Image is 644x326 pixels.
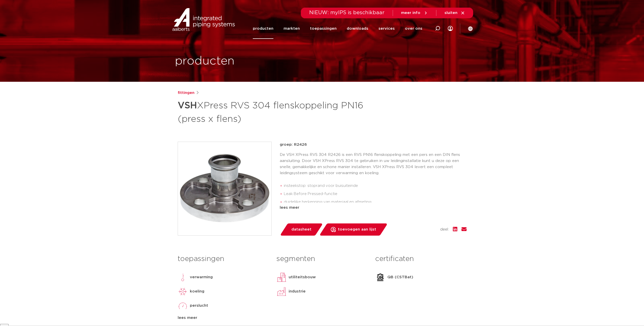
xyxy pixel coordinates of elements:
[310,18,337,39] a: toepassingen
[284,18,300,39] a: markten
[444,11,465,15] a: sluiten
[289,288,306,295] p: industrie
[401,11,428,15] a: meer info
[375,254,466,264] h3: certificaten
[253,18,273,39] a: producten
[276,272,287,282] img: utiliteitsbouw
[178,90,194,96] a: fittingen
[178,98,368,125] h1: XPress RVS 304 flenskoppeling PN16 (press x flens)
[280,223,323,236] a: datasheet
[405,18,422,39] a: over ons
[178,142,271,235] img: Product Image for VSH XPress RVS 304 flenskoppeling PN16 (press x flens)
[448,18,453,39] div: my IPS
[190,288,204,295] p: koeling
[280,152,467,176] p: De VSH XPress RVS 304 R2426 is een RVS PN16 flenskoppeling met een pers en een DIN flens aansluit...
[284,190,467,198] li: Leak Before Pressed-functie
[375,272,385,282] img: QB (CSTBat)
[387,274,413,280] p: QB (CSTBat)
[253,18,422,39] nav: Menu
[178,286,188,297] img: koeling
[284,198,467,206] li: duidelijke herkenning van materiaal en afmeting
[347,18,368,39] a: downloads
[309,10,385,15] span: NIEUW: myIPS is beschikbaar
[284,182,467,190] li: insteekstop: stoprand voor buisuiteinde
[378,18,395,39] a: services
[289,274,316,280] p: utiliteitsbouw
[178,101,197,110] strong: VSH
[190,274,213,280] p: verwarming
[178,301,188,311] img: perslucht
[338,225,376,234] span: toevoegen aan lijst
[178,315,269,321] div: lees meer
[280,142,467,148] p: groep: R2426
[291,225,311,234] span: datasheet
[276,254,368,264] h3: segmenten
[175,53,235,69] h1: producten
[276,286,287,297] img: industrie
[401,11,420,15] span: meer info
[444,11,457,15] span: sluiten
[178,272,188,282] img: verwarming
[440,226,449,233] span: deel:
[280,205,467,211] div: lees meer
[190,303,208,309] p: perslucht
[178,254,269,264] h3: toepassingen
